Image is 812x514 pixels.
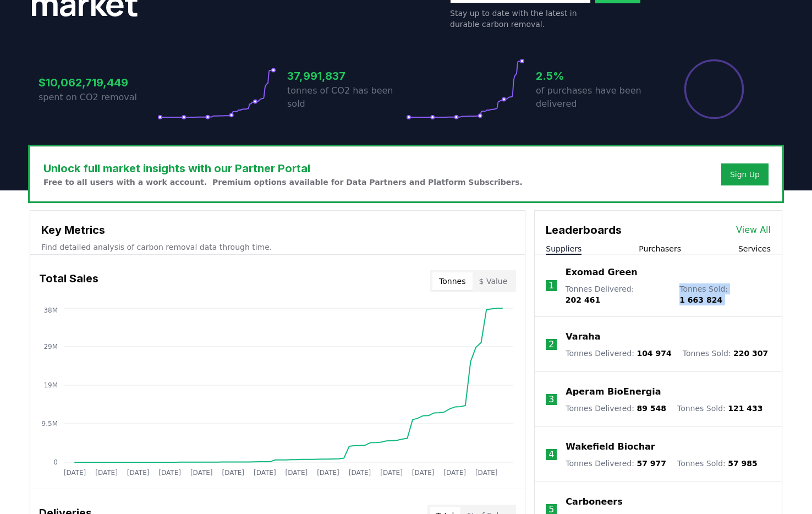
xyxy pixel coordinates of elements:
[287,84,406,111] p: tonnes of CO2 has been sold
[566,266,638,279] a: Exomad Green
[566,385,661,398] a: Aperam BioEnergia
[733,349,768,358] span: 220 307
[43,160,523,177] h3: Unlock full market insights with our Partner Portal
[450,8,591,30] p: Stay up to date with the latest in durable carbon removal.
[566,403,666,414] p: Tonnes Delivered :
[546,222,622,238] h3: Leaderboards
[566,330,600,343] a: Varaha
[677,458,758,469] p: Tonnes Sold :
[679,296,722,304] span: 1 663 824
[64,469,86,477] tspan: [DATE]
[39,74,157,91] h3: $10,062,719,449
[53,458,58,466] tspan: 0
[475,469,498,477] tspan: [DATE]
[380,469,403,477] tspan: [DATE]
[728,404,762,413] span: 121 433
[473,272,514,290] button: $ Value
[349,469,371,477] tspan: [DATE]
[683,58,745,120] div: Percentage of sales delivered
[637,459,666,468] span: 57 977
[254,469,276,477] tspan: [DATE]
[158,469,181,477] tspan: [DATE]
[41,242,514,253] p: Find detailed analysis of carbon removal data through time.
[317,469,339,477] tspan: [DATE]
[443,469,466,477] tspan: [DATE]
[566,348,671,359] p: Tonnes Delivered :
[566,458,666,469] p: Tonnes Delivered :
[95,469,118,477] tspan: [DATE]
[39,270,98,292] h3: Total Sales
[566,440,655,453] a: Wakefield Biochar
[39,91,157,104] p: spent on CO2 removal
[738,243,771,254] button: Services
[679,283,771,305] p: Tonnes Sold :
[536,68,655,84] h3: 2.5%
[728,459,758,468] span: 57 985
[566,283,668,305] p: Tonnes Delivered :
[412,469,435,477] tspan: [DATE]
[637,349,671,358] span: 104 974
[43,381,58,389] tspan: 19M
[566,296,600,304] span: 202 461
[43,177,523,188] p: Free to all users with a work account. Premium options available for Data Partners and Platform S...
[736,223,771,237] a: View All
[432,272,472,290] button: Tonnes
[42,420,58,428] tspan: 9.5M
[43,343,58,351] tspan: 29M
[286,469,308,477] tspan: [DATE]
[721,163,769,185] button: Sign Up
[566,495,622,508] a: Carboneers
[43,307,58,314] tspan: 38M
[536,84,655,111] p: of purchases have been delivered
[41,222,514,238] h3: Key Metrics
[546,243,581,254] button: Suppliers
[730,169,760,180] a: Sign Up
[683,348,769,359] p: Tonnes Sold :
[287,68,406,84] h3: 37,991,837
[190,469,213,477] tspan: [DATE]
[127,469,150,477] tspan: [DATE]
[222,469,244,477] tspan: [DATE]
[548,279,554,292] p: 1
[548,448,554,461] p: 4
[637,404,666,413] span: 89 548
[548,393,554,406] p: 3
[548,338,554,351] p: 2
[639,243,681,254] button: Purchasers
[677,403,763,414] p: Tonnes Sold :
